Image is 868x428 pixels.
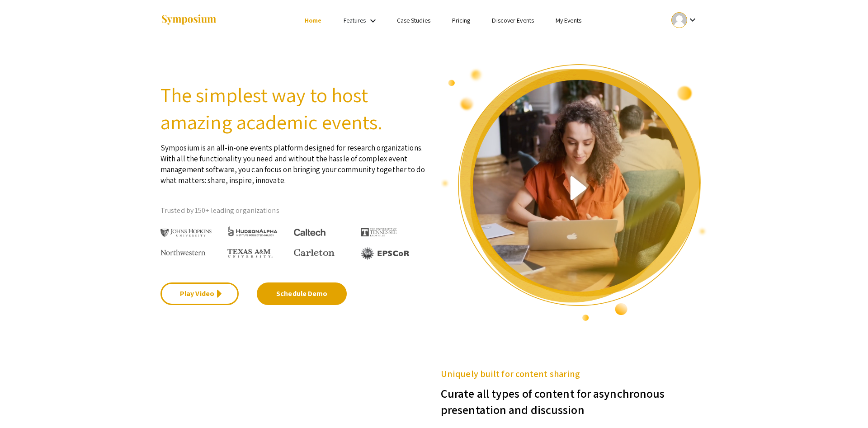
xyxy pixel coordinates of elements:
p: Trusted by 150+ leading organizations [160,204,427,217]
mat-icon: Expand account dropdown [687,14,698,25]
h3: Curate all types of content for asynchronous presentation and discussion [441,381,708,418]
img: Texas A&M University [227,249,273,258]
a: Case Studies [397,16,430,24]
a: Schedule Demo [257,282,347,305]
a: Features [344,16,366,24]
button: Expand account dropdown [662,10,708,30]
img: Northwestern [160,249,206,255]
img: EPSCOR [361,247,410,260]
a: Pricing [452,16,471,24]
img: HudsonAlpha [227,226,278,236]
p: Symposium is an all-in-one events platform designed for research organizations. With all the func... [160,136,427,186]
img: video overview of Symposium [441,63,708,322]
img: Symposium by ForagerOne [160,14,217,26]
a: Play Video [160,282,239,305]
img: Johns Hopkins University [160,229,212,237]
img: Carleton [294,249,335,256]
img: Caltech [294,229,325,236]
iframe: Chat [7,387,38,421]
h2: The simplest way to host amazing academic events. [160,81,427,136]
a: My Events [556,16,581,24]
img: The University of Tennessee [361,228,397,236]
mat-icon: Expand Features list [368,15,378,26]
h5: Uniquely built for content sharing [441,367,708,381]
a: Discover Events [492,16,534,24]
a: Home [305,16,321,24]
